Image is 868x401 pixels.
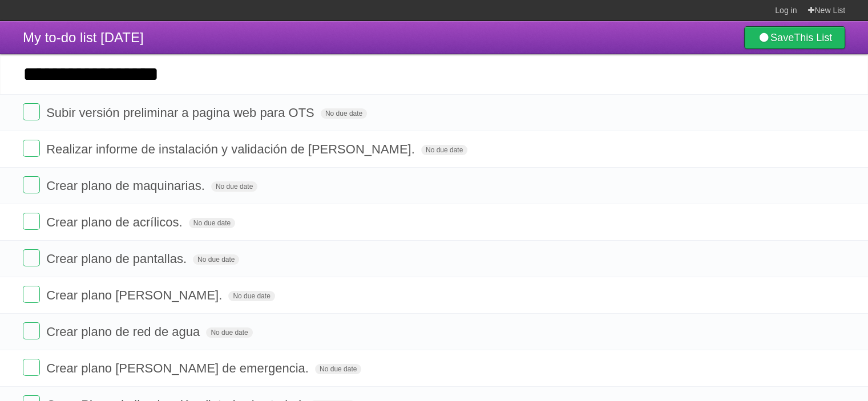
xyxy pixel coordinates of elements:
span: No due date [321,108,367,119]
span: Crear plano de red de agua [46,325,203,339]
span: No due date [206,327,252,338]
span: No due date [421,145,467,155]
span: No due date [193,254,239,265]
span: Crear plano [PERSON_NAME] de emergencia. [46,361,312,375]
span: No due date [228,291,274,301]
b: This List [794,32,832,43]
label: Done [23,249,40,266]
span: No due date [189,218,235,228]
span: Realizar informe de instalación y validación de [PERSON_NAME]. [46,142,418,156]
label: Done [23,286,40,303]
label: Done [23,176,40,193]
label: Done [23,213,40,230]
span: No due date [315,364,361,374]
label: Done [23,103,40,120]
span: Crear plano de acrílicos. [46,215,185,229]
span: No due date [211,181,257,192]
span: Crear plano [PERSON_NAME]. [46,288,225,302]
span: Crear plano de maquinarias. [46,179,208,193]
span: My to-do list [DATE] [23,30,144,45]
label: Done [23,322,40,339]
a: SaveThis List [744,26,845,49]
span: Crear plano de pantallas. [46,252,189,266]
span: Subir versión preliminar a pagina web para OTS [46,106,317,120]
label: Done [23,359,40,376]
label: Done [23,140,40,157]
